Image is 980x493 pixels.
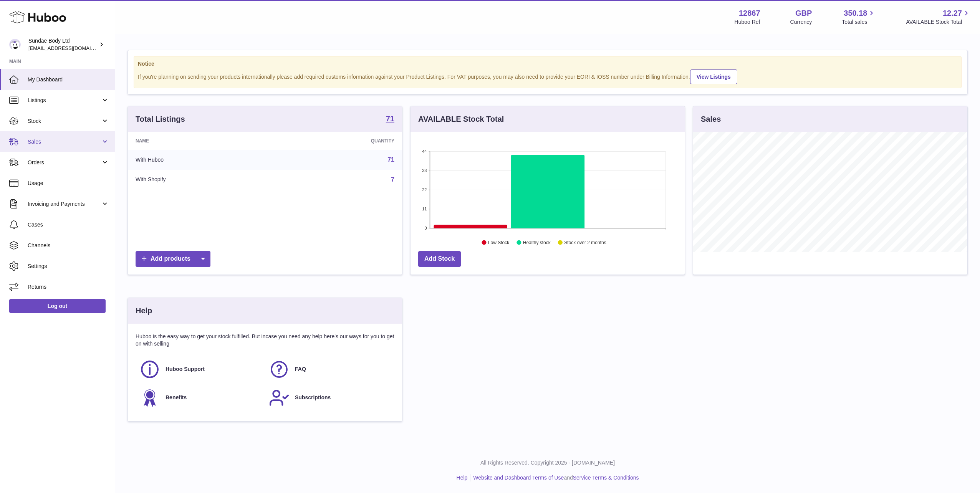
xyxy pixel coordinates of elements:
a: Add Stock [418,251,461,267]
td: With Shopify [128,170,276,190]
span: Cases [28,221,109,228]
p: Huboo is the easy way to get your stock fulfilled. But incase you need any help here's our ways f... [136,333,394,347]
text: Stock over 2 months [564,240,606,245]
h3: Total Listings [136,114,185,124]
span: FAQ [295,366,306,373]
span: 350.18 [844,8,867,18]
a: Service Terms & Conditions [573,475,639,481]
a: FAQ [269,359,391,380]
span: Listings [28,97,101,104]
a: Benefits [139,387,261,408]
span: Channels [28,242,109,249]
span: Subscriptions [295,394,331,401]
a: 350.18 Total sales [842,8,876,26]
span: My Dashboard [28,76,109,83]
span: 12.27 [943,8,962,18]
strong: 12867 [739,8,760,18]
a: 12.27 AVAILABLE Stock Total [906,8,971,26]
div: Huboo Ref [735,18,760,26]
a: 71 [386,115,394,124]
strong: GBP [795,8,812,18]
text: 33 [422,168,427,173]
span: [EMAIL_ADDRESS][DOMAIN_NAME] [28,45,113,51]
h3: Sales [701,114,721,124]
td: With Huboo [128,150,276,170]
span: Total sales [842,18,876,26]
a: 7 [391,176,394,183]
text: 44 [422,149,427,154]
p: All Rights Reserved. Copyright 2025 - [DOMAIN_NAME] [121,459,974,467]
h3: Help [136,306,152,316]
span: Settings [28,263,109,270]
span: AVAILABLE Stock Total [906,18,971,26]
text: 22 [422,187,427,192]
a: Subscriptions [269,387,391,408]
li: and [470,474,639,481]
text: 11 [422,207,427,211]
a: Add products [136,251,210,267]
span: Huboo Support [166,366,205,373]
span: Usage [28,180,109,187]
text: 0 [424,226,427,230]
span: Sales [28,138,101,146]
div: Sundae Body Ltd [28,37,98,52]
img: felicity@sundaebody.com [9,39,21,50]
div: Currency [790,18,812,26]
a: Website and Dashboard Terms of Use [473,475,564,481]
th: Name [128,132,276,150]
text: Healthy stock [523,240,551,245]
a: Log out [9,299,106,313]
a: Help [457,475,468,481]
a: 71 [387,156,394,163]
a: View Listings [690,69,737,84]
span: Orders [28,159,101,166]
th: Quantity [276,132,402,150]
div: If you're planning on sending your products internationally please add required customs informati... [138,68,957,84]
a: Huboo Support [139,359,261,380]
span: Invoicing and Payments [28,200,101,208]
span: Stock [28,117,101,125]
text: Low Stock [488,240,510,245]
span: Returns [28,283,109,291]
span: Benefits [166,394,187,401]
strong: Notice [138,60,957,68]
strong: 71 [386,115,394,122]
h3: AVAILABLE Stock Total [418,114,504,124]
